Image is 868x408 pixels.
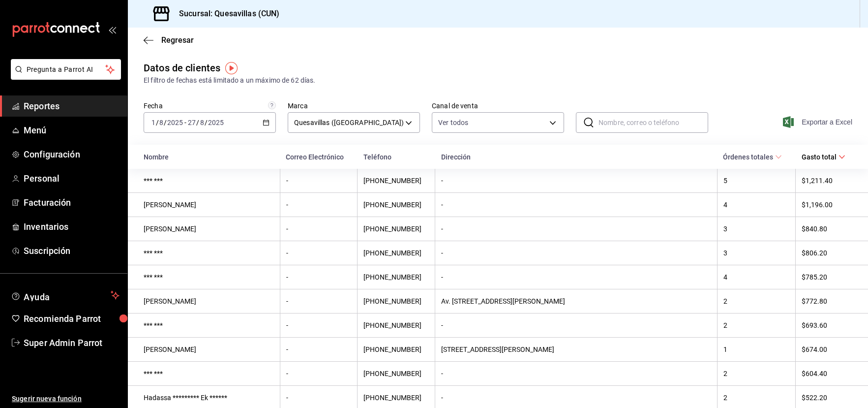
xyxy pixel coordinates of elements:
[358,362,435,386] td: [PHONE_NUMBER]
[796,314,868,338] td: $693.60
[167,119,183,126] input: ----
[358,314,435,338] td: [PHONE_NUMBER]
[144,102,276,109] label: Fecha
[358,169,435,193] td: [PHONE_NUMBER]
[717,338,795,362] td: 1
[27,64,106,75] span: Pregunta a Parrot AI
[717,314,795,338] td: 2
[24,312,120,325] span: Recomienda Parrot
[24,244,120,257] span: Suscripción
[205,119,208,126] span: /
[435,362,717,386] td: -
[358,217,435,241] td: [PHONE_NUMBER]
[286,153,351,161] div: Correo Electrónico
[208,119,224,126] input: ----
[363,153,429,161] div: Teléfono
[161,35,194,45] span: Regresar
[144,61,220,75] div: Datos de clientes
[108,26,116,33] button: open_drawer_menu
[435,289,717,314] td: Av. [STREET_ADDRESS][PERSON_NAME]
[196,119,199,126] span: /
[11,59,121,80] button: Pregunta a Parrot AI
[200,119,205,126] input: --
[717,169,795,193] td: 5
[280,241,357,265] td: -
[280,338,357,362] td: -
[358,193,435,217] td: [PHONE_NUMBER]
[785,116,852,128] span: Exportar a Excel
[24,196,120,209] span: Facturación
[717,217,795,241] td: 3
[12,394,120,404] span: Sugerir nueva función
[358,265,435,289] td: [PHONE_NUMBER]
[717,265,795,289] td: 4
[802,153,845,161] span: Gasto total
[7,71,121,82] a: Pregunta a Parrot AI
[24,172,120,185] span: Personal
[268,101,276,109] svg: Información delimitada a máximo 62 días.
[171,8,280,20] h3: Sucursal: Quesavillas (CUN)
[24,124,120,137] span: Menú
[128,217,280,241] td: [PERSON_NAME]
[435,193,717,217] td: -
[723,153,773,161] div: Órdenes totales
[144,35,194,45] button: Regresar
[159,119,164,126] input: --
[435,265,717,289] td: -
[128,338,280,362] td: [PERSON_NAME]
[717,193,795,217] td: 4
[358,241,435,265] td: [PHONE_NUMBER]
[717,241,795,265] td: 3
[358,338,435,362] td: [PHONE_NUMBER]
[796,241,868,265] td: $806.20
[151,119,156,126] input: --
[128,193,280,217] td: [PERSON_NAME]
[24,336,120,349] span: Super Admin Parrot
[435,217,717,241] td: -
[723,153,782,161] span: Órdenes totales
[164,119,167,126] span: /
[435,169,717,193] td: -
[599,113,708,132] input: Nombre, correo o teléfono
[785,111,852,133] button: Exportar a Excel
[435,314,717,338] td: -
[225,62,238,74] img: Tooltip marker
[156,119,159,126] span: /
[280,193,357,217] td: -
[438,118,468,127] span: Ver todos
[288,112,420,133] div: Quesavillas ([GEOGRAPHIC_DATA])
[280,289,357,314] td: -
[280,314,357,338] td: -
[24,99,120,113] span: Reportes
[358,289,435,314] td: [PHONE_NUMBER]
[144,75,852,86] div: El filtro de fechas está limitado a un máximo de 62 días.
[128,289,280,314] td: [PERSON_NAME]
[796,169,868,193] td: $1,211.40
[280,362,357,386] td: -
[24,289,107,301] span: Ayuda
[24,148,120,161] span: Configuración
[184,119,186,126] span: -
[796,265,868,289] td: $785.20
[717,289,795,314] td: 2
[435,241,717,265] td: -
[441,153,711,161] div: Dirección
[280,217,357,241] td: -
[796,338,868,362] td: $674.00
[435,338,717,362] td: [STREET_ADDRESS][PERSON_NAME]
[288,102,420,109] label: Marca
[796,193,868,217] td: $1,196.00
[796,217,868,241] td: $840.80
[796,289,868,314] td: $772.80
[717,362,795,386] td: 2
[280,169,357,193] td: -
[796,362,868,386] td: $604.40
[802,153,837,161] div: Gasto total
[280,265,357,289] td: -
[432,102,564,109] label: Canal de venta
[24,220,120,233] span: Inventarios
[187,119,196,126] input: --
[144,153,274,161] div: Nombre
